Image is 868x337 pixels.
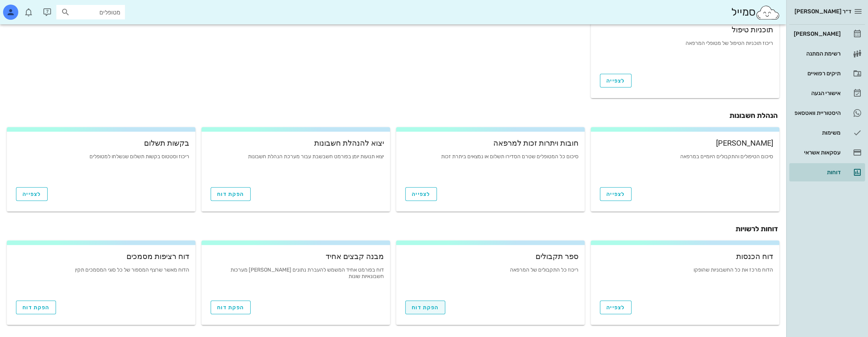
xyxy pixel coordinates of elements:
[597,40,773,63] div: ריכוז תוכניות הטיפול של מטופלי המרפאה
[208,253,384,260] div: מבנה קבצים אחיד
[13,253,189,260] div: דוח רציפות מסמכים
[789,64,865,83] a: תיקים רפואיים
[16,187,48,201] a: לצפייה
[211,300,251,314] button: הפקת דוח
[792,169,841,175] div: דוחות
[217,191,244,197] span: הפקת דוח
[792,130,841,136] div: משימות
[211,187,251,201] button: הפקת דוח
[402,267,579,290] div: ריכוז כל התקבולים של המרפאה
[217,304,244,311] span: הפקת דוח
[792,149,841,156] div: עסקאות אשראי
[597,26,773,33] div: תוכניות טיפול
[789,45,865,63] a: רשימת המתנה
[208,267,384,290] div: דוח בפורמט אחיד המשמש להעברת נתונים [PERSON_NAME] מערכות חשבונאיות שונות
[789,25,865,43] a: [PERSON_NAME]
[794,8,851,15] span: ד״ר [PERSON_NAME]
[412,304,439,311] span: הפקת דוח
[792,70,841,76] div: תיקים רפואיים
[13,267,189,290] div: הדוח מאשר שרצף המספור של כל סוגי המסמכים תקין
[792,110,841,116] div: היסטוריית וואטסאפ
[13,154,189,176] div: ריכוז וסטטוס בקשות תשלום שנשלחו למטופלים
[22,6,27,11] span: תג
[789,84,865,102] a: אישורי הגעה
[792,90,841,96] div: אישורי הגעה
[22,304,50,311] span: הפקת דוח
[597,154,773,176] div: סיכום הטיפולים והתקבולים היומיים במרפאה
[597,267,773,290] div: הדוח מרכז את כל החשבוניות שהופקו
[208,154,384,176] div: יצוא תנועות יומן בפורמט חשבשבת עבור מערכת הנהלת חשבונות
[8,224,778,234] h3: דוחות לרשויות
[402,154,579,176] div: סיכום כל המטופלים שטרם הסדירו תשלום או נמצאים ביתרת זכות
[606,191,625,197] span: לצפייה
[13,139,189,147] div: בקשות תשלום
[405,300,445,314] a: הפקת דוח
[606,78,625,84] span: לצפייה
[402,139,579,147] div: חובות ויתרות זכות למרפאה
[412,191,430,197] span: לצפייה
[597,253,773,260] div: דוח הכנסות
[597,139,773,147] div: [PERSON_NAME]
[405,187,437,201] a: לצפייה
[600,187,631,201] a: לצפייה
[600,300,631,314] a: לצפייה
[22,191,41,197] span: לצפייה
[789,124,865,142] a: משימות
[731,4,780,21] div: סמייל
[789,104,865,122] a: היסטוריית וואטסאפ
[789,163,865,181] a: דוחות
[208,139,384,147] div: יצוא להנהלת חשבונות
[789,143,865,162] a: עסקאות אשראי
[16,300,56,314] button: הפקת דוח
[8,110,778,121] h3: הנהלת חשבונות
[402,253,579,260] div: ספר תקבולים
[600,74,631,87] a: לצפייה
[792,31,841,37] div: [PERSON_NAME]
[606,304,625,311] span: לצפייה
[755,5,780,20] img: SmileCloud logo
[792,51,841,57] div: רשימת המתנה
